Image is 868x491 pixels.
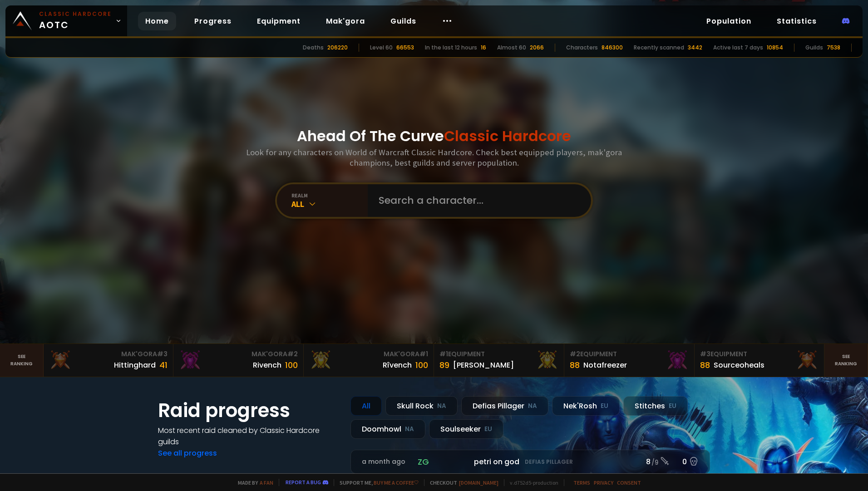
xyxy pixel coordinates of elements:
div: 3442 [688,44,702,52]
div: Equipment [570,349,689,359]
a: #3Equipment88Sourceoheals [695,344,825,377]
a: a fan [260,479,273,486]
div: Notafreezer [583,359,627,371]
a: Statistics [769,12,824,30]
div: 10854 [767,44,783,52]
div: Skull Rock [385,396,458,416]
a: a month agozgpetri on godDefias Pillager8 /90 [350,450,710,474]
div: 846300 [602,44,623,52]
div: 88 [700,359,710,371]
a: [DOMAIN_NAME] [459,479,498,486]
a: Home [138,12,176,30]
h3: Look for any characters on World of Warcraft Classic Hardcore. Check best equipped players, mak'g... [242,147,626,168]
div: In the last 12 hours [425,44,477,52]
div: Sourceoheals [714,359,764,371]
div: Rivench [253,359,281,371]
div: Rîvench [383,359,412,371]
div: 100 [285,359,298,371]
div: 16 [481,44,486,52]
span: AOTC [39,10,112,32]
a: Guilds [383,12,424,30]
a: Population [699,12,759,30]
a: Report a bug [286,479,321,486]
div: Defias Pillager [461,396,548,416]
div: Guilds [805,44,823,52]
div: 7538 [827,44,840,52]
div: Equipment [700,349,819,359]
a: Seeranking [824,344,868,377]
div: 88 [570,359,580,371]
span: # 2 [570,349,580,358]
div: All [291,199,368,209]
a: Buy me a coffee [374,479,419,486]
div: realm [291,192,368,199]
div: Hittinghard [114,359,156,371]
div: 41 [159,359,168,371]
div: Active last 7 days [713,44,763,52]
a: #1Equipment89[PERSON_NAME] [434,344,564,377]
div: [PERSON_NAME] [453,359,514,371]
span: v. d752d5 - production [504,479,558,486]
span: # 2 [287,349,298,358]
div: Nek'Rosh [552,396,620,416]
span: Classic Hardcore [444,126,571,146]
div: Soulseeker [429,419,503,439]
div: 206220 [327,44,348,52]
div: Characters [566,44,598,52]
div: Almost 60 [497,44,526,52]
a: Mak'Gora#3Hittinghard41 [44,344,174,377]
a: #2Equipment88Notafreezer [564,344,695,377]
a: Terms [573,479,590,486]
small: NA [437,402,446,411]
a: Privacy [594,479,613,486]
div: Doomhowl [350,419,425,439]
small: NA [528,402,537,411]
div: All [350,396,382,416]
div: 100 [415,359,428,371]
div: Level 60 [370,44,393,52]
div: 2066 [530,44,544,52]
span: # 1 [419,349,428,358]
a: Classic HardcoreAOTC [5,5,127,36]
span: # 3 [157,349,168,358]
span: Support me, [334,479,419,486]
small: EU [601,402,608,411]
span: Made by [232,479,273,486]
h1: Ahead Of The Curve [297,125,571,147]
small: EU [669,402,676,411]
div: Mak'Gora [179,349,298,359]
a: Mak'Gora#2Rivench100 [173,344,304,377]
a: Progress [187,12,239,30]
div: Recently scanned [634,44,684,52]
h4: Most recent raid cleaned by Classic Hardcore guilds [158,425,340,447]
div: 89 [439,359,449,371]
a: Consent [617,479,641,486]
div: 66553 [396,44,414,52]
h1: Raid progress [158,396,340,425]
a: Mak'Gora#1Rîvench100 [304,344,434,377]
div: Equipment [439,349,558,359]
span: # 1 [439,349,448,358]
input: Search a character... [373,184,580,217]
div: Stitches [623,396,688,416]
small: Classic Hardcore [39,10,112,18]
span: # 3 [700,349,710,358]
a: See all progress [158,448,217,458]
div: Mak'Gora [309,349,428,359]
a: Mak'gora [319,12,372,30]
small: NA [405,425,414,434]
span: Checkout [424,479,498,486]
div: Deaths [303,44,324,52]
small: EU [484,425,492,434]
div: Mak'Gora [49,349,168,359]
a: Equipment [250,12,308,30]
